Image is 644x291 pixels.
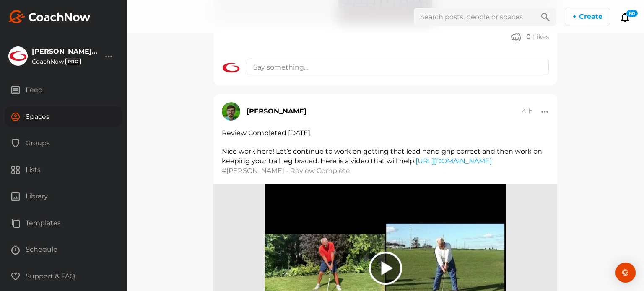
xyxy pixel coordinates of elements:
img: svg+xml;base64,PHN2ZyB3aWR0aD0iMTk2IiBoZWlnaHQ9IjMyIiB2aWV3Qm94PSIwIDAgMTk2IDMyIiBmaWxsPSJub25lIi... [8,10,91,23]
div: 0 [526,32,531,41]
div: [PERSON_NAME] [247,106,306,116]
div: Feed [5,80,122,100]
a: [URL][DOMAIN_NAME] [415,157,492,165]
div: Schedule [5,239,122,260]
button: 0 [511,32,531,42]
div: Spaces [5,106,122,127]
a: Spaces [4,106,122,133]
img: square_362a08a3512baa32af66555ad6c67f1f.jpg [222,102,240,121]
div: Library [5,186,122,207]
button: 80 [620,12,630,23]
a: Library [4,186,122,213]
div: 80 [626,10,638,17]
div: Review Completed [DATE] Nice work here! Let’s continue to work on getting that lead hand grip cor... [222,129,549,166]
div: Groups [5,133,122,154]
div: Support & FAQ [5,266,122,287]
a: Lists [4,160,122,186]
div: Templates [5,213,122,234]
img: square_0aee7b555779b671652530bccc5f12b4.jpg [9,47,27,65]
a: Groups [4,133,122,160]
img: square_0aee7b555779b671652530bccc5f12b4.jpg [222,59,240,77]
a: Templates [4,213,122,239]
div: [PERSON_NAME] Golf [32,48,99,55]
input: Search posts, people or spaces [414,8,535,26]
div: Open Intercom Messenger [615,263,636,283]
div: #[PERSON_NAME] - Review Complete [222,166,410,176]
a: Feed [4,80,122,106]
div: Lists [5,160,122,180]
div: CoachNow [32,58,99,65]
button: + Create [565,8,610,26]
img: svg+xml;base64,PHN2ZyB3aWR0aD0iMzciIGhlaWdodD0iMTgiIHZpZXdCb3g9IjAgMCAzNyAxOCIgZmlsbD0ibm9uZSIgeG... [65,58,81,65]
a: Schedule [4,239,122,266]
div: 4 h [522,107,533,116]
div: Likes [533,32,549,42]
